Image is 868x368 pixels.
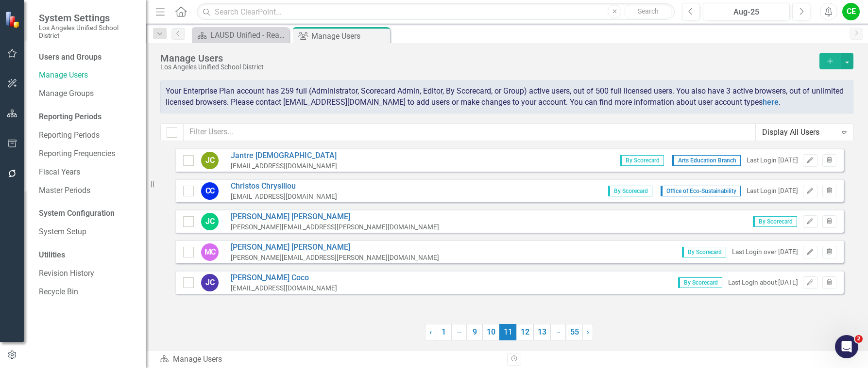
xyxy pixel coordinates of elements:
a: Manage Groups [39,88,136,99]
span: Office of Eco-Sustainability [661,186,741,196]
div: Display All Users [762,127,836,138]
img: ClearPoint Strategy [5,11,22,28]
span: › [587,327,589,336]
span: 11 [499,324,516,340]
span: By Scorecard [678,277,722,288]
span: By Scorecard [682,247,726,257]
button: Search [624,5,672,18]
a: Reporting Frequencies [39,148,136,160]
a: Manage Users [39,70,136,81]
a: 55 [566,324,583,340]
a: Recycle Bin [39,287,136,298]
span: By Scorecard [620,155,664,166]
div: Manage Users [160,53,815,64]
div: CC [201,182,219,200]
div: Aug-25 [706,6,786,18]
a: 12 [516,324,533,340]
span: System Settings [39,12,136,24]
a: here [763,97,779,107]
button: CE [842,3,860,20]
div: MC [201,243,219,261]
div: [EMAIL_ADDRESS][DOMAIN_NAME] [231,284,337,293]
a: Christos Chrysiliou [231,181,337,192]
span: 2 [855,335,863,343]
div: Reporting Periods [39,112,136,123]
span: Arts Education Branch [672,155,741,166]
a: Master Periods [39,185,136,196]
div: LAUSD Unified - Ready for the World [210,29,287,41]
a: Fiscal Years [39,167,136,178]
input: Search ClearPoint... [197,3,675,20]
a: Revision History [39,268,136,279]
iframe: Intercom live chat [835,335,858,358]
div: JC [201,213,219,230]
div: Last Login over [DATE] [732,247,798,256]
span: By Scorecard [608,186,652,196]
a: [PERSON_NAME] [PERSON_NAME] [231,242,439,253]
span: By Scorecard [753,216,797,227]
div: Last Login [DATE] [747,186,798,195]
a: Reporting Periods [39,130,136,141]
a: 10 [482,324,499,340]
a: [PERSON_NAME] Coco [231,272,337,284]
div: JC [201,152,219,169]
div: Manage Users [311,30,388,42]
div: System Configuration [39,208,136,219]
div: [PERSON_NAME][EMAIL_ADDRESS][PERSON_NAME][DOMAIN_NAME] [231,253,439,262]
a: 1 [436,324,451,340]
span: Your Enterprise Plan account has 259 full (Administrator, Scorecard Admin, Editor, By Scorecard, ... [166,86,844,107]
div: Users and Groups [39,52,136,63]
div: [EMAIL_ADDRESS][DOMAIN_NAME] [231,192,337,201]
a: 13 [533,324,550,340]
div: [EMAIL_ADDRESS][DOMAIN_NAME] [231,161,337,171]
a: Jantre [DEMOGRAPHIC_DATA] [231,150,337,161]
input: Filter Users... [183,123,756,141]
a: LAUSD Unified - Ready for the World [194,29,287,41]
div: Los Angeles Unified School District [160,64,815,71]
div: Manage Users [159,354,500,365]
a: 9 [467,324,482,340]
div: Utilities [39,250,136,261]
span: Search [638,7,659,15]
span: ‹ [429,327,432,336]
div: JC [201,274,219,291]
a: [PERSON_NAME] [PERSON_NAME] [231,211,439,223]
button: Aug-25 [703,3,790,20]
div: Last Login [DATE] [747,156,798,165]
div: [PERSON_NAME][EMAIL_ADDRESS][PERSON_NAME][DOMAIN_NAME] [231,223,439,232]
a: System Setup [39,226,136,238]
small: Los Angeles Unified School District [39,24,136,40]
div: Last Login about [DATE] [728,278,798,287]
